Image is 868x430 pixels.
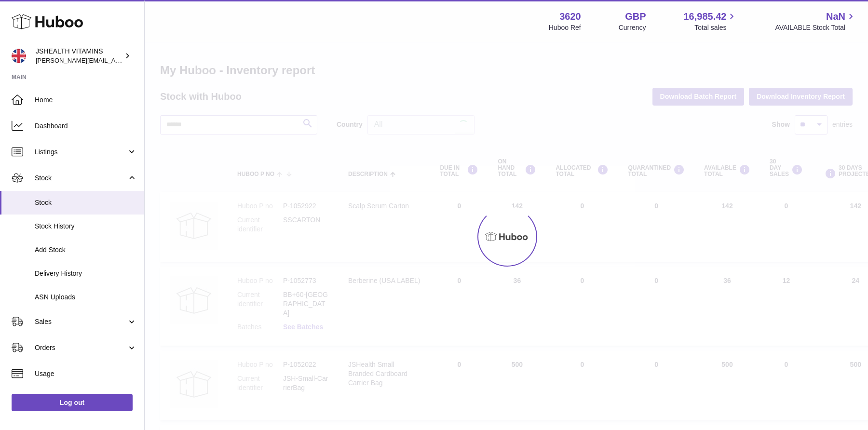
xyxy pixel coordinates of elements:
strong: GBP [625,10,646,23]
span: Stock [35,174,127,183]
span: AVAILABLE Stock Total [775,23,856,32]
span: Sales [35,317,127,326]
span: Total sales [694,23,737,32]
span: ASN Uploads [35,293,137,302]
span: Dashboard [35,121,137,131]
div: Currency [619,23,646,32]
span: Add Stock [35,245,137,255]
span: Usage [35,369,137,378]
img: francesca@jshealthvitamins.com [12,49,26,63]
a: Log out [12,394,133,411]
a: NaN AVAILABLE Stock Total [775,10,856,32]
span: Orders [35,343,127,352]
span: 16,985.42 [683,10,726,23]
span: Listings [35,148,127,157]
span: Stock [35,198,137,207]
strong: 3620 [559,10,581,23]
span: NaN [826,10,845,23]
div: Huboo Ref [549,23,581,32]
span: [PERSON_NAME][EMAIL_ADDRESS][DOMAIN_NAME] [36,56,193,64]
span: Home [35,95,137,105]
span: Stock History [35,222,137,231]
div: JSHEALTH VITAMINS [36,47,122,65]
span: Delivery History [35,269,137,278]
a: 16,985.42 Total sales [683,10,737,32]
